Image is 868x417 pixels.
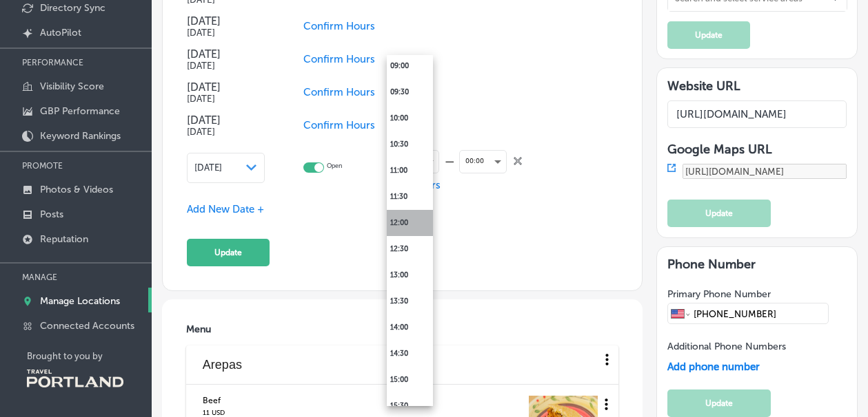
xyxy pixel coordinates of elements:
[40,208,63,220] p: Posts
[387,314,433,341] li: 14:00
[40,295,120,307] p: Manage Locations
[387,262,433,288] li: 13:00
[387,53,433,79] li: 09:00
[40,105,120,117] p: GBP Performance
[387,184,433,210] li: 11:30
[387,131,433,158] li: 10:30
[40,184,113,195] p: Photos & Videos
[40,27,81,39] p: AutoPilot
[40,130,121,142] p: Keyword Rankings
[387,288,433,314] li: 13:30
[27,370,123,387] img: Travel Portland
[40,320,134,332] p: Connected Accounts
[387,210,433,236] li: 12:00
[40,2,105,14] p: Directory Sync
[27,351,152,361] p: Brought to you by
[387,158,433,184] li: 11:00
[387,341,433,367] li: 14:30
[387,105,433,131] li: 10:00
[387,367,433,393] li: 15:00
[387,236,433,262] li: 12:30
[40,233,88,245] p: Reputation
[387,79,433,105] li: 09:30
[40,81,104,92] p: Visibility Score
